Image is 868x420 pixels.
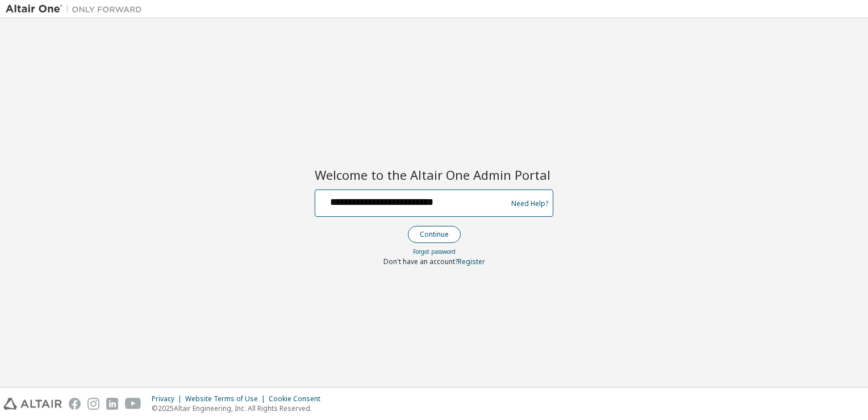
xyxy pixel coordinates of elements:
[69,398,81,410] img: facebook.svg
[315,167,553,183] h2: Welcome to the Altair One Admin Portal
[87,398,99,410] img: instagram.svg
[383,257,458,266] span: Don't have an account?
[106,398,118,410] img: linkedin.svg
[152,394,185,403] div: Privacy
[125,398,141,410] img: youtube.svg
[269,394,327,403] div: Cookie Consent
[185,394,269,403] div: Website Terms of Use
[3,398,62,410] img: altair_logo.svg
[408,226,461,243] button: Continue
[458,257,485,266] a: Register
[152,403,327,413] p: © 2025 Altair Engineering, Inc. All Rights Reserved.
[6,3,148,15] img: Altair One
[511,203,548,204] a: Need Help?
[413,248,456,256] a: Forgot password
